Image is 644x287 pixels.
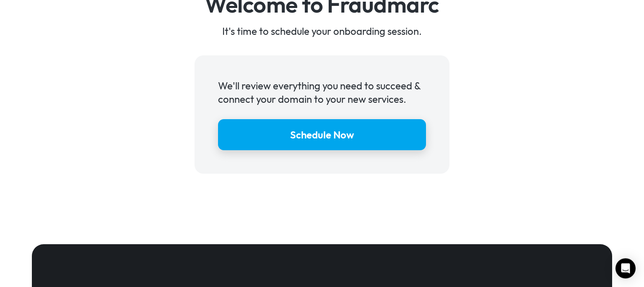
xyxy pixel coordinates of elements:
[218,79,426,119] div: We'll review everything you need to succeed & connect your domain to your new services. ‍
[218,119,426,150] a: Schedule Now
[290,128,354,141] div: Schedule Now
[195,24,449,38] div: It's time to schedule your onboarding session.
[615,258,636,279] div: Open Intercom Messenger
